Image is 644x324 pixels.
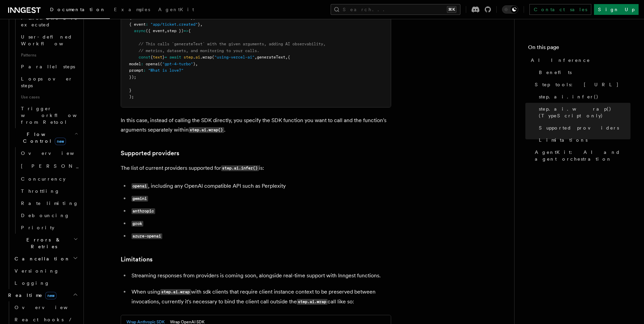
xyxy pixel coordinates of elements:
[12,128,79,147] button: Flow Controlnew
[193,62,195,66] span: )
[21,176,66,182] span: Concurrency
[539,124,619,131] span: Supported providers
[12,234,79,253] button: Errors & Retries
[18,197,79,209] a: Rate limiting
[12,253,79,265] button: Cancellation
[139,55,150,60] span: const
[18,159,79,173] a: [PERSON_NAME]
[331,4,460,15] button: Search...⌘K
[12,265,79,277] a: Versioning
[193,55,195,60] span: .
[532,78,630,91] a: Step tools: [URL]
[110,2,154,18] a: Examples
[21,106,95,125] span: Trigger workflows from Retool
[529,4,591,15] a: Contact sales
[18,31,79,50] a: User-defined Workflows
[134,28,146,33] span: async
[162,62,193,66] span: "gpt-4-turbo"
[297,299,328,305] code: step.ai.wrap
[21,64,75,69] span: Parallel steps
[21,163,120,169] span: [PERSON_NAME]
[15,268,59,274] span: Versioning
[12,255,70,262] span: Cancellation
[18,61,79,73] a: Parallel steps
[55,138,66,145] span: new
[21,76,73,88] span: Loops over steps
[531,57,590,64] span: AI Inference
[132,271,391,280] p: Streaming responses from providers is coming soon, alongside real-time support with Inngest funct...
[539,106,630,119] span: step.ai.wrap() (TypeScript only)
[200,22,202,27] span: ,
[539,137,588,143] span: Limitations
[129,94,134,99] span: );
[121,148,179,158] a: Supported providers
[21,34,82,46] span: User-defined Workflows
[536,91,630,103] a: step.ai.infer()
[502,5,518,14] button: Toggle dark mode
[285,55,288,60] span: ,
[132,287,391,307] p: When using with sdk clients that require client instance context to be preserved between invocati...
[129,88,132,93] span: }
[160,289,191,295] code: step.ai.wrap
[18,92,79,102] span: Use cases
[143,68,146,73] span: :
[165,28,167,33] span: ,
[195,62,198,66] span: ,
[146,62,160,66] span: openai
[18,173,79,185] a: Concurrency
[536,103,630,122] a: step.ai.wrap() (TypeScript only)
[18,147,79,159] a: Overview
[129,181,391,191] li: , including any OpenAI compatible API such as Perplexity
[198,22,200,27] span: }
[255,55,257,60] span: ,
[129,62,141,66] span: model
[536,134,630,146] a: Limitations
[539,69,572,76] span: Benefits
[195,55,200,60] span: ai
[132,196,148,202] code: gemini
[21,151,91,156] span: Overview
[132,221,143,227] code: grok
[154,2,198,18] a: AgentKit
[18,185,79,197] a: Throttling
[212,55,214,60] span: (
[18,222,79,234] a: Priority
[141,62,143,66] span: :
[536,66,630,78] a: Benefits
[528,54,630,66] a: AI Inference
[184,55,193,60] span: step
[12,147,79,234] div: Flow Controlnew
[257,55,285,60] span: generateText
[21,201,78,206] span: Rate limiting
[12,131,74,144] span: Flow Control
[594,4,639,15] a: Sign Up
[189,127,224,133] code: step.ai.wrap()
[146,22,148,27] span: :
[532,146,630,165] a: AgentKit: AI and agent orchestration
[184,28,188,33] span: =>
[12,236,73,250] span: Errors & Retries
[535,81,619,88] span: Step tools: [URL]
[528,43,630,54] h4: On this page
[129,75,136,79] span: });
[148,68,184,73] span: "What is love?"
[139,48,259,53] span: // metrics, datasets, and monitoring to your calls.
[162,55,165,60] span: }
[214,55,255,60] span: "using-vercel-ai"
[169,55,181,60] span: await
[121,255,152,264] a: Limitations
[132,233,162,239] code: azure-openai
[15,305,84,310] span: Overview
[129,68,143,73] span: prompt
[50,7,106,12] span: Documentation
[288,55,290,60] span: {
[121,116,391,135] p: In this case, instead of calling the SDK directly, you specify the SDK function you want to call ...
[129,22,146,27] span: { event
[153,55,162,60] span: text
[447,6,456,13] kbd: ⌘K
[132,183,148,189] code: openai
[150,55,153,60] span: {
[158,7,194,12] span: AgentKit
[535,149,630,162] span: AgentKit: AI and agent orchestration
[167,28,184,33] span: step })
